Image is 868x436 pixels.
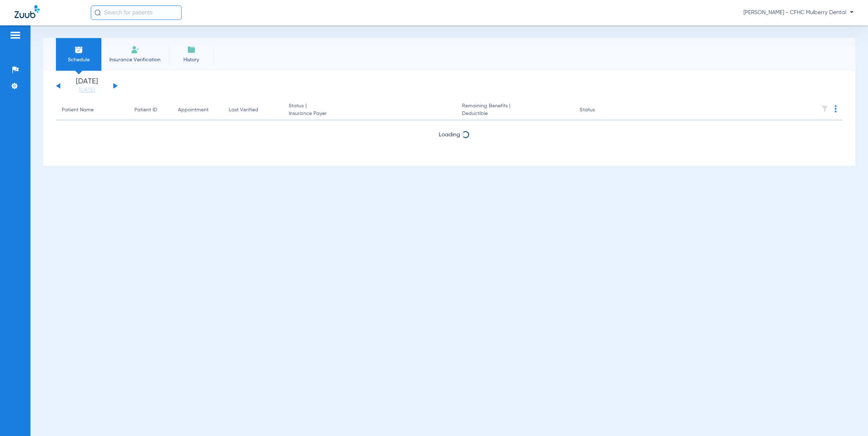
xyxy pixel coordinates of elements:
div: Last Verified [229,106,258,114]
img: Manual Insurance Verification [131,45,139,54]
li: [DATE] [65,78,109,94]
th: Remaining Benefits | [456,100,574,120]
span: Insurance Payer [289,110,450,118]
span: Deductible [462,110,568,118]
a: [DATE] [65,87,109,94]
img: group-dot-blue.svg [835,105,837,112]
th: Status | [283,100,456,120]
div: Patient Name [62,106,123,114]
span: Loading [439,132,460,138]
input: Search for patients [91,5,182,20]
img: Search Icon [94,9,101,16]
div: Patient ID [134,106,166,114]
img: Schedule [74,45,83,54]
span: Schedule [61,56,96,63]
img: Zuub Logo [15,5,40,18]
span: Loading [439,151,460,157]
div: Patient ID [134,106,157,114]
div: Appointment [178,106,208,114]
span: Insurance Verification [107,56,163,63]
th: Status [574,100,623,120]
img: filter.svg [821,105,828,112]
div: Last Verified [229,106,277,114]
span: History [174,56,208,63]
img: hamburger-icon [9,31,21,40]
span: [PERSON_NAME] - CFHC Mulberry Dental [743,9,853,16]
img: History [187,45,196,54]
div: Appointment [178,106,217,114]
div: Patient Name [62,106,94,114]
